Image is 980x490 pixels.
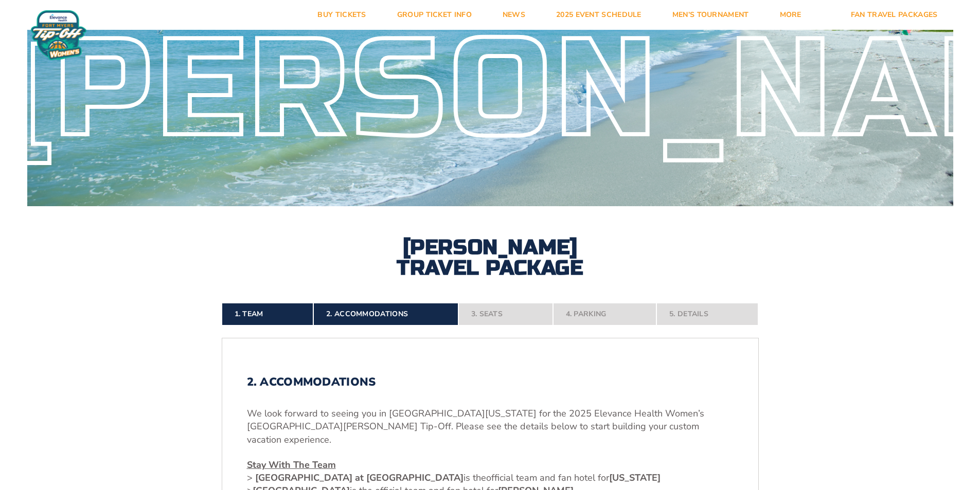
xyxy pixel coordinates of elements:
p: We look forward to seeing you in [GEOGRAPHIC_DATA][US_STATE] for the 2025 Elevance Health Women’s... [247,407,734,446]
h2: 2. Accommodations [247,375,734,389]
u: Stay With The Team [247,459,336,471]
a: 1. Team [222,303,314,325]
span: is the [255,471,486,484]
span: > [247,471,255,484]
strong: [GEOGRAPHIC_DATA] at [GEOGRAPHIC_DATA] [255,471,464,484]
strong: [US_STATE] [609,471,661,484]
img: Women's Fort Myers Tip-Off [31,10,86,60]
h2: [PERSON_NAME] Travel Package [377,237,603,278]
